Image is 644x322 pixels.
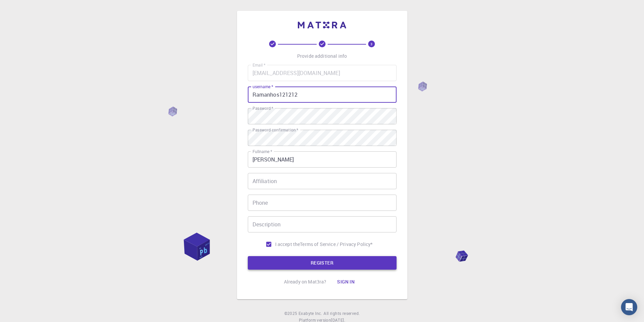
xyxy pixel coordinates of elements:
label: Password [253,105,273,111]
p: Provide additional info [297,53,347,59]
p: Terms of Service / Privacy Policy * [300,241,373,248]
button: Sign in [332,275,360,289]
button: REGISTER [248,256,397,270]
label: Fullname [253,149,272,154]
p: Already on Mat3ra? [284,278,327,285]
span: I accept the [275,241,300,248]
span: Exabyte Inc. [299,311,322,316]
div: Open Intercom Messenger [621,299,637,315]
a: Terms of Service / Privacy Policy* [300,241,373,248]
label: Password confirmation [253,127,298,133]
text: 3 [371,42,373,46]
label: Email [253,62,265,68]
span: © 2025 [284,310,299,317]
a: Exabyte Inc. [299,310,322,317]
span: All rights reserved. [324,310,360,317]
label: username [253,84,273,90]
